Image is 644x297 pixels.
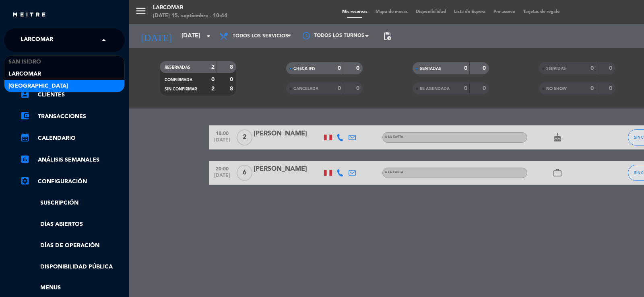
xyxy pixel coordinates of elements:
a: Menus [20,283,125,293]
span: [GEOGRAPHIC_DATA] [8,82,68,91]
i: settings_applications [20,176,30,186]
img: MEITRE [12,12,46,18]
span: Larcomar [8,70,41,79]
a: assessmentANÁLISIS SEMANALES [20,155,125,165]
a: Suscripción [20,199,125,208]
a: Configuración [20,177,125,186]
a: account_balance_walletTransacciones [20,112,125,121]
span: Larcomar [21,32,53,49]
i: account_balance_wallet [20,111,30,121]
a: Disponibilidad pública [20,262,125,272]
span: San Isidro [8,57,41,67]
a: Días abiertos [20,220,125,229]
a: account_boxClientes [20,90,125,100]
a: calendar_monthCalendario [20,133,125,143]
i: assessment [20,154,30,164]
a: Días de Operación [20,241,125,250]
i: account_box [20,89,30,99]
i: calendar_month [20,133,30,142]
